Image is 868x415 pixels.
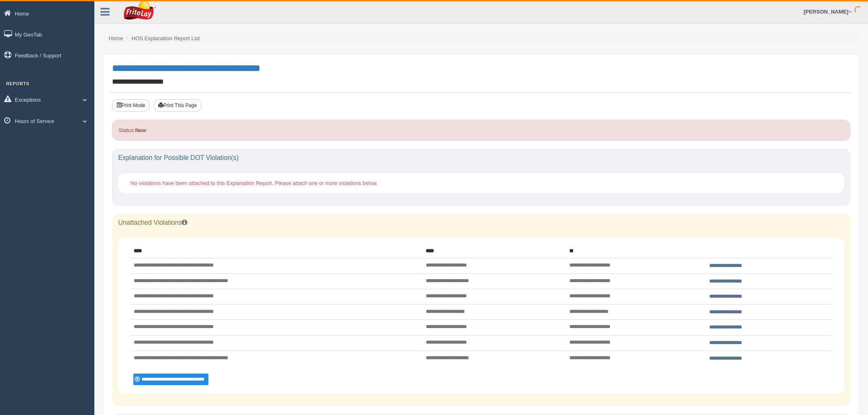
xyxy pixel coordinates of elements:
[112,99,150,112] button: Print Mode
[112,120,850,141] div: Status:
[130,180,378,186] span: No violations have been attached to this Explanation Report. Please attach one or more violations...
[112,214,850,232] div: Unattached Violations
[132,35,200,41] a: HOS Explanation Report List
[135,127,146,133] strong: New
[109,35,123,41] a: Home
[154,99,201,112] button: Print This Page
[112,149,850,167] div: Explanation for Possible DOT Violation(s)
